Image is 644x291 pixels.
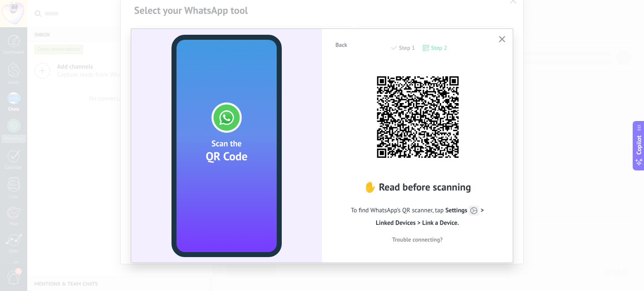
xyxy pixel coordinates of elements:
button: Back [332,39,351,51]
span: Settings [445,206,479,214]
span: Trouble connecting? [392,237,443,242]
span: Back [335,42,347,48]
button: Trouble connecting? [335,233,500,246]
h2: ✋ Read before scanning [335,180,500,193]
span: Copilot [635,135,643,155]
span: To find WhatsApp’s QR scanner, tap [335,202,500,229]
img: 1n3kw1AucXrAAAAAElFTkSuQmCC [371,71,464,163]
